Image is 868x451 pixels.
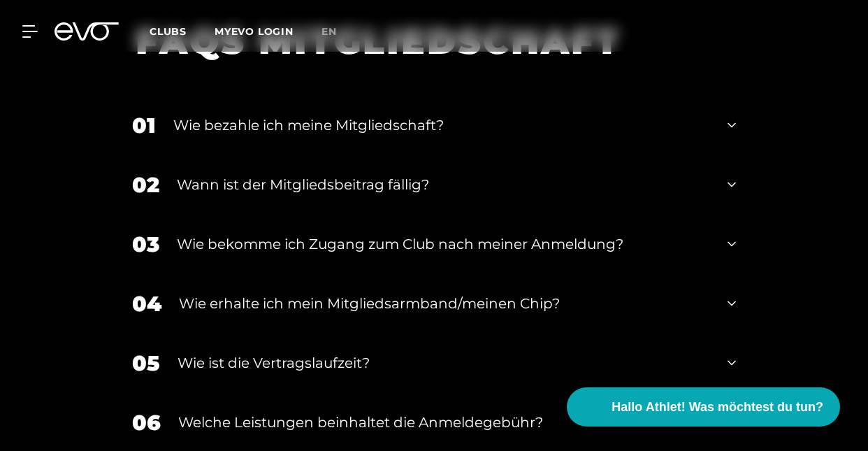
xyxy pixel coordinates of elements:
[179,293,710,314] div: Wie erhalte ich mein Mitgliedsarmband/meinen Chip?
[177,174,710,195] div: Wann ist der Mitgliedsbeitrag fällig?
[150,25,187,38] span: Clubs
[132,288,161,320] div: 04
[178,412,710,433] div: Welche Leistungen beinhaltet die Anmeldegebühr?
[321,25,337,38] span: en
[173,115,710,136] div: Wie bezahle ich meine Mitgliedschaft?
[612,398,823,417] span: Hallo Athlet! Was möchtest du tun?
[178,352,710,373] div: Wie ist die Vertragslaufzeit?
[215,25,294,38] a: MYEVO LOGIN
[567,387,840,427] button: Hallo Athlet! Was möchtest du tun?
[132,110,156,141] div: 01
[150,24,215,38] a: Clubs
[177,234,710,255] div: Wie bekomme ich Zugang zum Club nach meiner Anmeldung?
[132,407,161,438] div: 06
[132,169,159,201] div: 02
[321,24,354,40] a: en
[132,348,160,379] div: 05
[132,229,159,260] div: 03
